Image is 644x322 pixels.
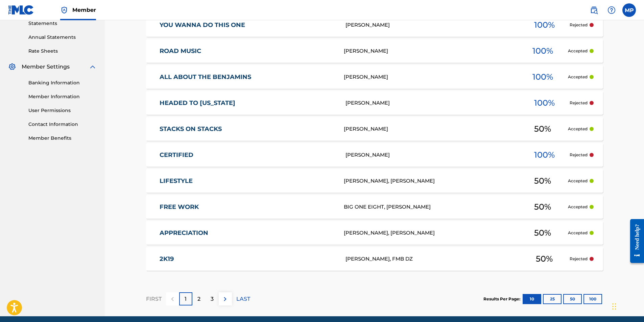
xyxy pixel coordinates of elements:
span: 50 % [536,253,553,265]
span: 100 % [534,149,555,161]
p: Accepted [568,230,588,236]
p: LAST [236,295,250,303]
div: Drag [612,296,616,317]
div: User Menu [622,3,636,17]
div: [PERSON_NAME] [345,151,519,159]
div: Help [605,3,618,17]
p: Accepted [568,74,588,80]
p: Accepted [568,204,588,210]
a: STACKS ON STACKS [160,125,335,133]
button: 10 [523,294,541,304]
a: Statements [28,20,97,27]
a: 2K19 [160,255,336,263]
a: ROAD MUSIC [160,47,335,55]
span: 50 % [534,123,551,135]
a: YOU WANNA DO THIS ONE [160,21,336,29]
p: Rejected [570,22,588,28]
div: [PERSON_NAME] [345,21,519,29]
button: 100 [583,294,602,304]
p: 1 [185,295,187,303]
a: HEADED TO [US_STATE] [160,99,336,107]
div: [PERSON_NAME] [344,73,518,81]
p: Accepted [568,178,588,184]
iframe: Chat Widget [610,290,644,322]
a: APPRECIATION [160,229,335,237]
p: Rejected [570,256,588,262]
div: [PERSON_NAME] [344,47,518,55]
img: help [607,6,616,14]
img: MLC Logo [8,5,34,15]
span: Member [72,6,96,14]
a: Annual Statements [28,34,97,41]
p: 2 [197,295,200,303]
iframe: Resource Center [625,214,644,268]
div: [PERSON_NAME], [PERSON_NAME] [344,229,518,237]
a: CERTIFIED [160,151,336,159]
button: 25 [543,294,562,304]
img: Member Settings [8,63,16,71]
a: Contact Information [28,121,97,128]
p: Accepted [568,126,588,132]
span: 50 % [534,227,551,239]
a: FREE WORK [160,203,335,211]
a: User Permissions [28,107,97,114]
div: [PERSON_NAME], [PERSON_NAME] [344,177,518,185]
a: Banking Information [28,79,97,86]
a: Member Benefits [28,135,97,142]
div: [PERSON_NAME] [344,125,518,133]
span: 100 % [534,97,555,109]
p: FIRST [146,295,162,303]
img: expand [89,63,97,71]
a: LIFESTYLE [160,177,335,185]
span: 50 % [534,175,551,187]
a: ALL ABOUT THE BENJAMINS [160,73,335,81]
button: 50 [563,294,582,304]
a: Member Information [28,93,97,100]
div: BIG ONE EIGHT, [PERSON_NAME] [344,203,518,211]
div: [PERSON_NAME] [345,99,519,107]
img: search [590,6,598,14]
p: Results Per Page: [483,296,522,302]
p: Rejected [570,152,588,158]
div: [PERSON_NAME], FMB DZ [345,255,519,263]
span: 100 % [532,71,553,83]
span: Member Settings [22,63,70,71]
span: 50 % [534,201,551,213]
p: Accepted [568,48,588,54]
a: Public Search [587,3,601,17]
img: Top Rightsholder [60,6,68,14]
span: 100 % [532,45,553,57]
p: 3 [211,295,214,303]
p: Rejected [570,100,588,106]
a: Rate Sheets [28,48,97,55]
span: 100 % [534,19,555,31]
img: right [221,295,229,303]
